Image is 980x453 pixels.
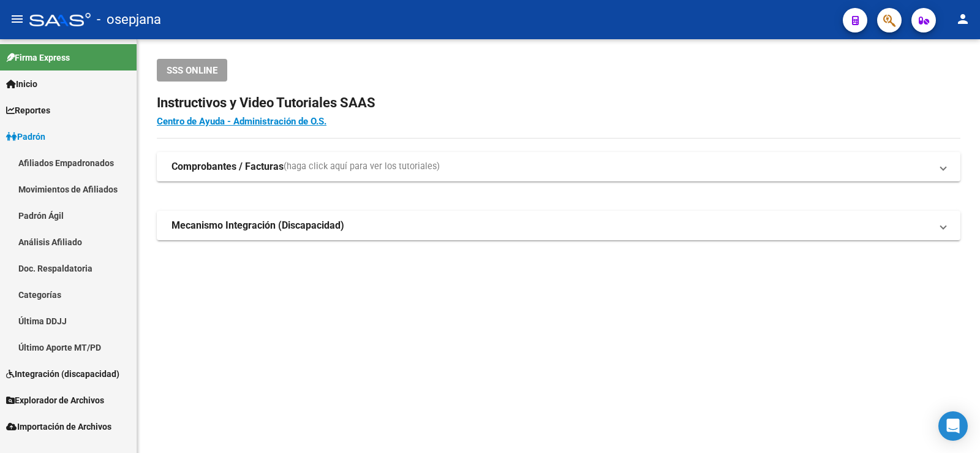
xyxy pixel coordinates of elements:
[956,12,970,26] mat-icon: person
[171,160,284,173] strong: Comprobantes / Facturas
[6,77,37,91] span: Inicio
[157,116,326,127] a: Centro de Ayuda - Administración de O.S.
[284,160,440,173] span: (haga click aquí para ver los tutoriales)
[157,91,960,115] h2: Instructivos y Video Tutoriales SAAS
[171,219,344,232] strong: Mecanismo Integración (Discapacidad)
[10,12,24,26] mat-icon: menu
[6,394,104,407] span: Explorador de Archivos
[167,65,217,76] span: SSS ONLINE
[97,6,161,33] span: - osepjana
[6,51,70,64] span: Firma Express
[157,152,960,181] mat-expansion-panel-header: Comprobantes / Facturas(haga click aquí para ver los tutoriales)
[6,130,45,143] span: Padrón
[6,367,119,381] span: Integración (discapacidad)
[157,211,960,240] mat-expansion-panel-header: Mecanismo Integración (Discapacidad)
[157,59,227,82] button: SSS ONLINE
[6,104,50,117] span: Reportes
[6,420,111,433] span: Importación de Archivos
[938,411,968,441] div: Open Intercom Messenger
